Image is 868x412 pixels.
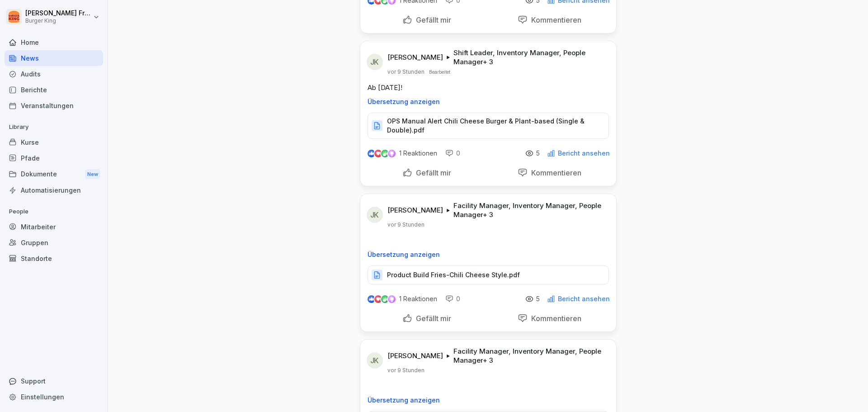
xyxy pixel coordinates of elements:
p: 5 [536,295,540,303]
p: Bericht ansehen [558,150,610,157]
p: Gefällt mir [412,314,451,323]
a: Berichte [5,82,103,98]
p: OPS Manual Alert Chili Cheese Burger & Plant-based (Single & Double).pdf [387,117,599,135]
p: Übersetzung anzeigen [368,397,609,404]
p: [PERSON_NAME] [387,351,443,360]
p: vor 9 Stunden [387,68,425,76]
a: Automatisierungen [5,182,103,198]
p: Übersetzung anzeigen [368,251,609,258]
p: Gefällt mir [412,15,451,24]
img: love [375,296,382,303]
p: Bericht ansehen [558,295,610,303]
p: vor 9 Stunden [387,367,425,374]
div: Dokumente [5,166,103,183]
a: Gruppen [5,235,103,251]
a: DokumenteNew [5,166,103,183]
p: Ab [DATE]! [368,83,609,93]
p: Kommentieren [528,314,581,323]
a: OPS Manual Alert Chili Cheese Burger & Plant-based (Single & Double).pdf [368,124,609,133]
a: Einstellungen [5,389,103,405]
p: Burger King [25,18,91,24]
p: vor 9 Stunden [387,221,425,228]
div: JK [367,207,383,223]
a: Product Build Fries-Chili Cheese Style.pdf [368,273,609,282]
p: Library [5,120,103,134]
p: 1 Reaktionen [399,295,437,303]
a: News [5,50,103,66]
p: [PERSON_NAME] Freier [25,9,91,17]
p: Übersetzung anzeigen [368,98,609,105]
img: celebrate [381,295,389,303]
a: Mitarbeiter [5,219,103,235]
p: Bearbeitet [429,68,450,76]
div: JK [367,54,383,70]
img: inspiring [388,295,396,303]
img: like [368,295,375,303]
p: Gefällt mir [412,168,451,177]
img: love [375,150,382,157]
a: Standorte [5,251,103,266]
img: inspiring [388,149,396,157]
img: celebrate [381,150,389,157]
p: [PERSON_NAME] [387,53,443,62]
div: New [85,169,100,180]
a: Home [5,34,103,50]
a: Pfade [5,150,103,166]
a: Audits [5,66,103,82]
div: 0 [445,149,460,158]
a: Kurse [5,134,103,150]
p: Shift Leader, Inventory Manager, People Manager + 3 [453,48,605,66]
p: Facility Manager, Inventory Manager, People Manager + 3 [453,201,605,219]
img: like [368,150,375,157]
div: Support [5,373,103,389]
p: 5 [536,150,540,157]
p: [PERSON_NAME] [387,206,443,215]
a: Veranstaltungen [5,98,103,114]
div: JK [367,352,383,369]
p: 1 Reaktionen [399,150,437,157]
p: Product Build Fries-Chili Cheese Style.pdf [387,270,520,279]
div: 0 [445,294,460,303]
p: Kommentieren [528,168,581,177]
p: People [5,204,103,219]
p: Facility Manager, Inventory Manager, People Manager + 3 [453,347,605,365]
p: Kommentieren [528,15,581,24]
